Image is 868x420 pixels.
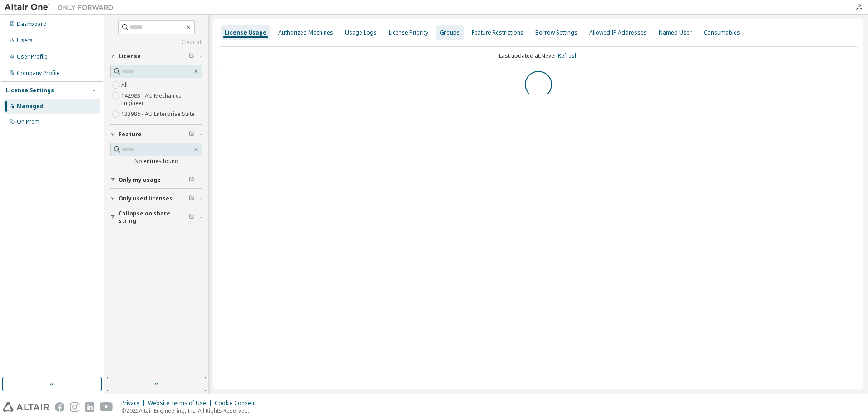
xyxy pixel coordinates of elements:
span: Only my usage [118,176,161,184]
button: Feature [110,125,202,145]
div: Allowed IP Addresses [589,29,647,36]
img: altair_logo.svg [3,402,49,412]
div: User Profile [17,53,48,60]
span: License [118,53,141,60]
div: License Priority [389,29,428,36]
img: youtube.svg [100,402,113,412]
div: No entries found [110,158,202,165]
div: Cookie Consent [215,400,261,407]
span: Clear filter [189,131,194,138]
div: Privacy [121,400,148,407]
span: Collapse on share string [118,210,189,225]
div: Named User [659,29,692,36]
label: 142983 - AU Mechanical Engineer [121,90,202,109]
button: Only my usage [110,170,202,190]
div: Borrow Settings [535,29,577,36]
button: License [110,46,202,66]
p: © 2025 Altair Engineering, Inc. All Rights Reserved. [121,407,261,415]
div: On Prem [17,118,39,125]
img: instagram.svg [70,402,79,412]
span: Clear filter [189,53,194,60]
div: Company Profile [17,70,60,77]
div: License Settings [6,87,54,94]
div: Dashboard [17,20,47,28]
img: Altair One [5,3,118,12]
div: Consumables [704,29,740,36]
button: Only used licenses [110,189,202,209]
img: facebook.svg [55,402,64,412]
span: Feature [118,131,142,138]
div: Users [17,37,33,44]
span: Clear filter [189,195,194,202]
div: Authorized Machines [278,29,333,36]
span: Clear filter [189,176,194,184]
a: Refresh [558,52,578,60]
div: License Usage [225,29,266,36]
div: Managed [17,103,44,110]
div: Usage Logs [345,29,377,36]
img: linkedin.svg [85,402,94,412]
span: Clear filter [189,214,194,221]
div: Website Terms of Use [148,400,215,407]
label: All [121,80,129,90]
label: 133986 - AU Enterprise Suite [121,109,197,120]
button: Collapse on share string [110,207,202,227]
a: Clear all [110,39,202,46]
div: Feature Restrictions [472,29,523,36]
span: Only used licenses [118,195,173,202]
div: Last updated at: Never [219,46,858,65]
div: Groups [440,29,460,36]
